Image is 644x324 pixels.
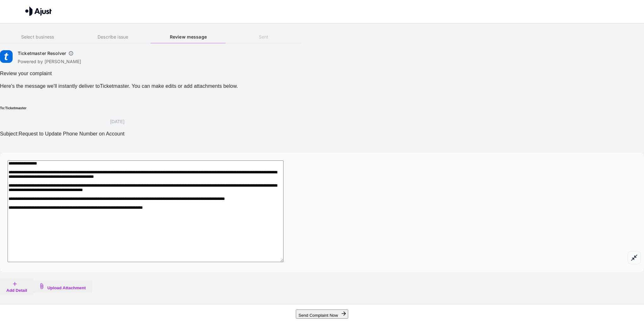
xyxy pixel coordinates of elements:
[296,309,348,319] button: Send Complaint Now
[18,58,81,65] p: Powered by [PERSON_NAME]
[18,50,66,57] h6: Ticketmaster Resolver
[33,280,92,293] button: Upload Attachment
[25,6,52,16] img: Ajust
[226,33,301,40] h6: Sent
[151,33,226,40] h6: Review message
[75,33,151,40] h6: Describe issue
